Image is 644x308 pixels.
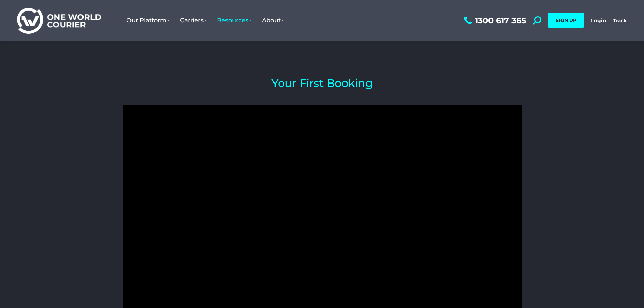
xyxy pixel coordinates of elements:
span: About [262,17,284,24]
a: Resources [212,10,257,31]
h2: Your First Booking [123,78,522,89]
a: About [257,10,289,31]
span: Resources [217,17,252,24]
img: One World Courier [17,7,101,34]
a: SIGN UP [548,13,584,28]
a: 1300 617 365 [462,16,526,25]
a: Our Platform [121,10,175,31]
a: Track [613,17,627,24]
span: Carriers [180,17,207,24]
a: Login [591,17,606,24]
span: Our Platform [126,17,170,24]
span: SIGN UP [556,17,576,23]
a: Carriers [175,10,212,31]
